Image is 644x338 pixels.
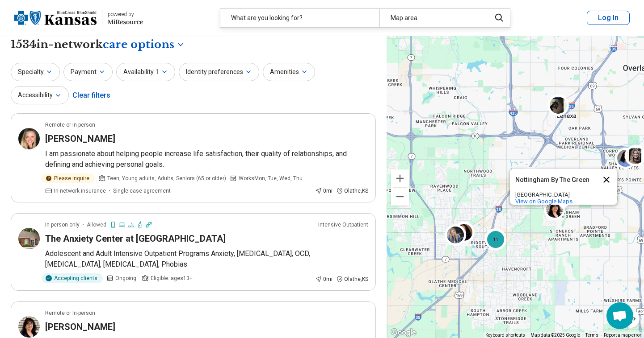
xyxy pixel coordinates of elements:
p: Adolescent and Adult Intensive Outpatient Programs Anxiety, [MEDICAL_DATA], OCD, [MEDICAL_DATA], ... [45,248,368,270]
div: powered by [108,10,143,18]
p: Remote or In-person [45,309,95,317]
div: Nottingham By The Green [510,169,617,205]
div: 0 mi [315,275,333,283]
img: Blue Cross Blue Shield Kansas [14,7,97,29]
div: Nottingham By The Green [515,177,596,183]
p: Intensive Outpatient [318,221,368,229]
button: Payment [63,63,113,81]
p: I am passionate about helping people increase life satisfaction, their quality of relationships, ... [45,148,368,170]
span: In-network insurance [54,187,106,195]
span: Allowed: [87,221,108,229]
span: Works Mon, Tue, Wed, Thu [239,174,303,182]
div: Olathe , KS [336,275,368,283]
div: What are you looking for? [220,9,379,27]
span: care options [103,37,174,52]
h3: The Anxiety Center at [GEOGRAPHIC_DATA] [45,232,226,245]
span: Teen, Young adults, Adults, Seniors (65 or older) [107,174,226,182]
button: Amenities [263,63,315,81]
a: Terms (opens in new tab) [585,333,598,338]
a: View on Google Maps [515,198,572,205]
a: Blue Cross Blue Shield Kansaspowered by [14,7,143,29]
button: Care options [103,37,185,52]
div: [GEOGRAPHIC_DATA] [515,191,596,198]
button: Close [596,169,617,190]
div: Please inquire [42,173,95,183]
p: In-person only [45,221,80,229]
button: Accessibility [11,86,69,104]
div: Olathe , KS [336,187,368,195]
button: Specialty [11,63,60,81]
h3: [PERSON_NAME] [45,321,115,333]
h3: [PERSON_NAME] [45,132,115,145]
button: Log In [587,11,630,25]
span: Eligible: ages 13+ [151,274,193,282]
button: Availability1 [116,63,175,81]
div: Map area [379,9,485,27]
div: Accepting clients [42,273,103,283]
div: 11 [485,229,506,250]
h1: 1534 in-network [11,37,185,52]
button: Identity preferences [179,63,259,81]
span: Single case agreement [113,187,171,195]
button: Zoom in [391,169,409,187]
div: Open chat [606,302,633,329]
button: Zoom out [391,188,409,206]
span: 1 [156,67,159,77]
span: Ongoing [115,274,136,282]
div: Clear filters [72,85,110,106]
p: Remote or In-person [45,121,95,129]
span: Map data ©2025 Google [530,333,580,338]
div: 0 mi [315,187,333,195]
a: Report a map error [604,333,641,338]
